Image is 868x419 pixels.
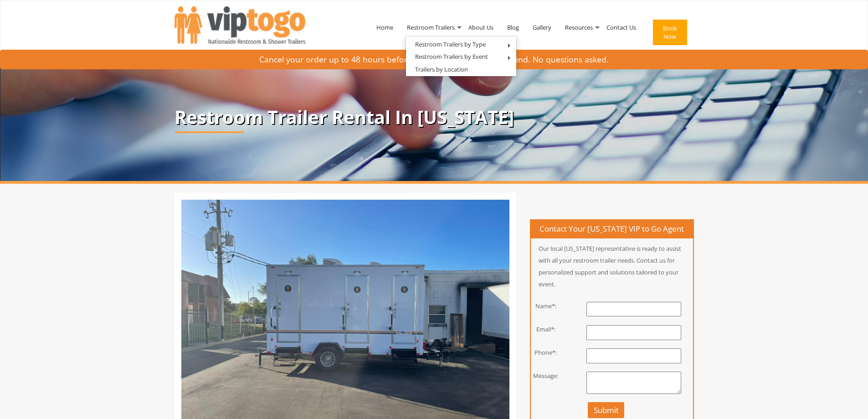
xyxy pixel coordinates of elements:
a: Restroom Trailers by Event [406,51,497,62]
a: Resources [558,4,600,51]
div: Phone*: [524,348,568,357]
a: Book Now [643,4,694,65]
a: Gallery [526,4,558,51]
a: About Us [462,4,500,51]
div: Email*: [524,325,568,334]
img: VIPTOGO [175,6,305,44]
a: Home [370,4,400,51]
a: Restroom Trailers [400,4,462,51]
p: Our local [US_STATE] representative is ready to assist with all your restroom trailer needs. Cont... [531,243,693,290]
iframe: Live Chat Box [684,180,868,419]
a: Restroom Trailers by Type [406,39,495,50]
div: Message: [524,372,568,380]
h4: Contact Your [US_STATE] VIP to Go Agent [531,220,693,238]
p: Restroom Trailer Rental In [US_STATE] [175,107,694,127]
button: Submit [588,402,625,418]
a: Blog [500,4,526,51]
a: Contact Us [600,4,643,51]
div: Name*: [524,302,568,310]
button: Book Now [653,20,687,45]
a: Trailers by Location [406,64,477,75]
